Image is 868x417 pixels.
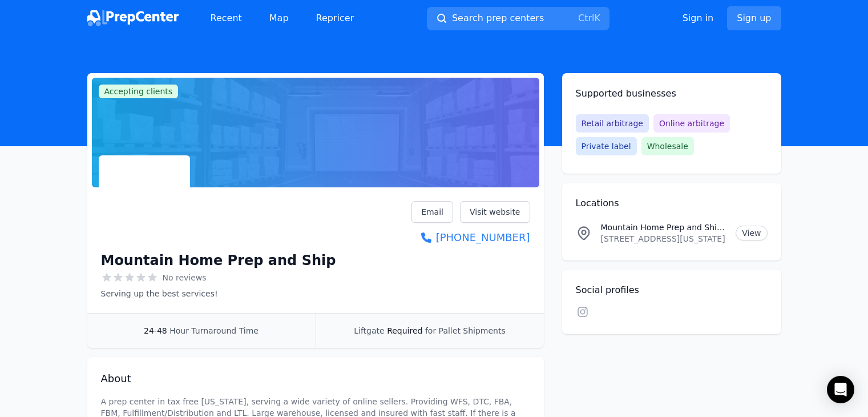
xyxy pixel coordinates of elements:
[641,137,694,155] span: Wholesale
[101,371,530,387] h2: About
[101,158,188,244] img: Mountain Home Prep and Ship
[99,85,179,98] span: Accepting clients
[460,201,530,223] a: Visit website
[101,288,336,299] p: Serving up the best services!
[411,230,530,246] a: [PHONE_NUMBER]
[425,326,506,335] span: for Pallet Shipments
[601,222,727,233] p: Mountain Home Prep and Ship Location
[576,197,768,210] h2: Locations
[411,201,453,223] a: Email
[727,6,781,30] a: Sign up
[576,283,768,297] h2: Social profiles
[578,13,594,23] kbd: Ctrl
[576,114,649,133] span: Retail arbitrage
[683,11,714,25] a: Sign in
[452,11,544,25] span: Search prep centers
[427,7,609,30] button: Search prep centersCtrlK
[653,114,730,133] span: Online arbitrage
[101,251,336,270] h1: Mountain Home Prep and Ship
[163,272,207,283] span: No reviews
[201,7,251,30] a: Recent
[736,226,767,240] a: View
[87,10,179,26] img: PrepCenter
[827,376,854,403] div: Open Intercom Messenger
[260,7,298,30] a: Map
[144,326,167,335] span: 24-48
[601,233,727,244] p: [STREET_ADDRESS][US_STATE]
[387,326,422,335] span: Required
[307,7,364,30] a: Repricer
[594,13,600,23] kbd: K
[576,87,768,101] h2: Supported businesses
[354,326,384,335] span: Liftgate
[169,326,259,335] span: Hour Turnaround Time
[576,137,637,155] span: Private label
